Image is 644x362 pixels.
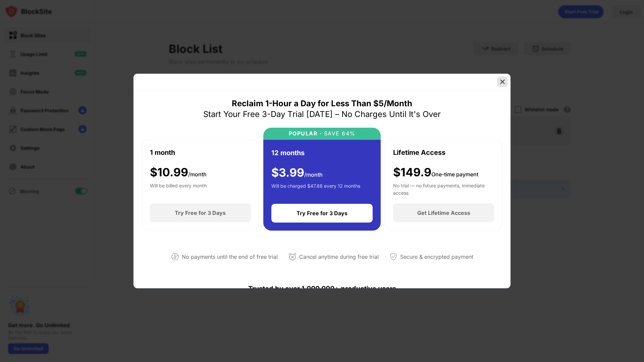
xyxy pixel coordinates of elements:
div: Try Free for 3 Days [297,210,347,217]
div: Will be charged $47.88 every 12 months [271,182,360,196]
span: /month [188,171,207,178]
span: /month [304,171,323,178]
div: Reclaim 1-Hour a Day for Less Than $5/Month [232,98,412,109]
div: SAVE 64% [322,130,356,137]
div: Start Your Free 3-Day Trial [DATE] – No Charges Until It's Over [203,109,441,120]
div: No payments until the end of free trial [182,252,278,262]
div: 1 month [150,147,175,158]
div: No trial — no future payments, immediate access [393,182,494,195]
div: $ 3.99 [271,166,323,180]
div: Lifetime Access [393,147,445,158]
div: $ 10.99 [150,166,207,179]
img: cancel-anytime [288,253,297,261]
div: Try Free for 3 Days [175,209,226,216]
div: Secure & encrypted payment [400,252,473,262]
div: Trusted by over 1,000,000+ productive users [142,273,502,305]
span: One-time payment [431,171,478,178]
div: Will be billed every month [150,182,207,195]
div: 12 months [271,148,305,158]
div: POPULAR · [289,130,322,137]
img: not-paying [171,253,179,261]
img: secured-payment [389,253,397,261]
div: Cancel anytime during free trial [299,252,379,262]
div: Get Lifetime Access [417,209,470,216]
div: $149.9 [393,166,478,179]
